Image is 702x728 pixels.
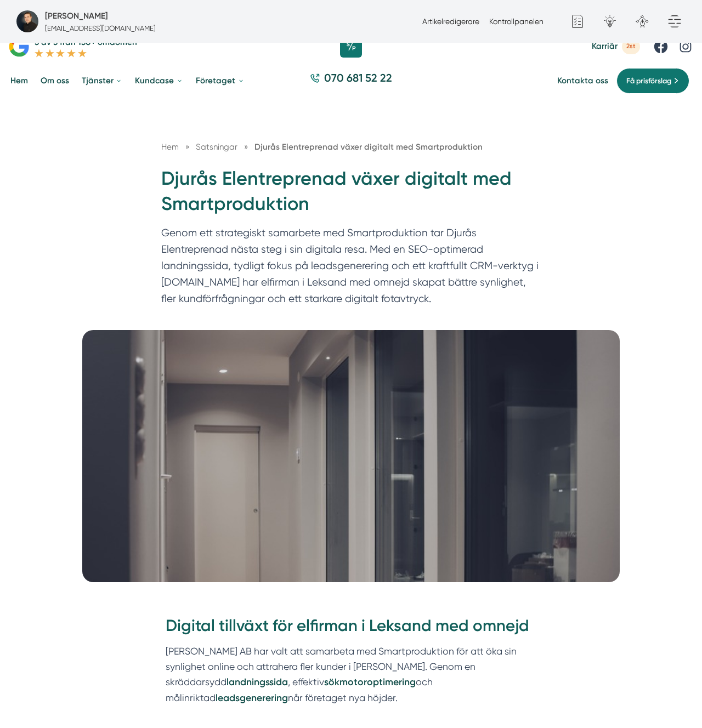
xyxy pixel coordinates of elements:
[38,67,71,95] a: Om oss
[557,76,608,86] a: Kontakta oss
[196,142,240,152] a: Satsningar
[166,644,537,721] p: [PERSON_NAME] AB har valt att samarbeta med Smartproduktion för att öka sin synlighet online och ...
[161,140,541,153] nav: Breadcrumb
[45,23,156,33] p: [EMAIL_ADDRESS][DOMAIN_NAME]
[306,71,397,92] a: 070 681 52 22
[216,692,288,703] a: leadsgenerering
[592,41,618,52] span: Karriär
[8,67,30,95] a: Hem
[82,330,620,582] img: Djurås Elentreprenad
[324,676,416,687] a: sökmotoroptimering
[45,9,108,22] h5: Super Administratör
[161,166,541,225] h1: Djurås Elentreprenad växer digitalt med Smartproduktion
[80,67,124,95] a: Tjänster
[324,676,416,687] strong: sökmotoroptimering
[133,67,185,95] a: Kundcase
[489,17,544,26] a: Kontrollpanelen
[16,10,38,32] img: foretagsbild-pa-smartproduktion-ett-foretag-i-dalarnas-lan-2023.jpg
[422,17,479,26] a: Artikelredigerare
[196,142,237,152] span: Satsningar
[185,140,189,153] span: »
[166,615,537,644] h2: Digital tillväxt för elfirman i Leksand med omnejd
[616,68,689,94] a: Få prisförslag
[161,225,541,312] p: Genom ett strategiskt samarbete med Smartproduktion tar Djurås Elentreprenad nästa steg i sin dig...
[324,71,392,86] span: 070 681 52 22
[622,39,640,54] span: 2st
[161,142,179,152] a: Hem
[592,39,640,54] a: Karriär 2st
[254,142,483,152] a: Djurås Elentreprenad växer digitalt med Smartproduktion
[194,67,246,95] a: Företaget
[227,676,288,687] a: landningssida
[626,75,671,87] span: Få prisförslag
[227,676,288,687] strong: landningssida
[244,140,248,153] span: »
